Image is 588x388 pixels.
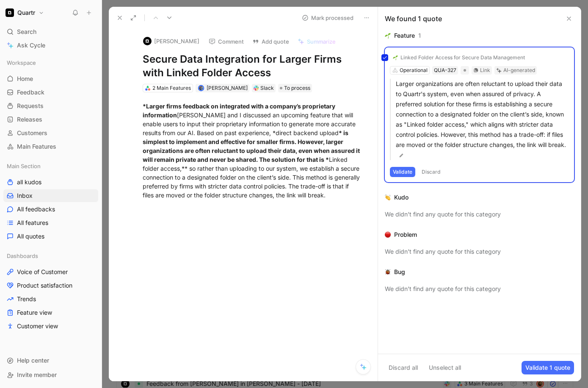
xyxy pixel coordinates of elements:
a: All feedbacks [3,203,98,216]
span: Main Features [17,142,56,151]
div: Help center [3,354,98,367]
img: 👏 [385,194,391,200]
span: All quotes [17,232,44,241]
a: Home [3,72,98,85]
a: Feedback [3,86,98,99]
span: Dashboards [7,252,38,260]
span: [PERSON_NAME] [207,85,248,91]
div: Problem [394,230,417,240]
a: Customer view [3,320,98,333]
button: Summarize [294,36,340,47]
span: All features [17,219,48,227]
span: Feedback [17,88,44,97]
a: Inbox [3,189,98,202]
a: Requests [3,100,98,112]
img: avatar [199,86,203,91]
span: Trends [17,295,36,303]
span: Customer view [17,322,58,330]
span: Home [17,75,33,83]
span: Main Section [7,162,41,170]
button: Unselect all [425,361,465,374]
a: all kudos [3,176,98,188]
a: Customers [3,127,98,139]
button: Mark processed [298,12,357,24]
img: logo [143,37,152,45]
div: Main Sectionall kudosInboxAll feedbacksAll featuresAll quotes [3,160,98,243]
div: Workspace [3,56,98,69]
span: Summarize [307,38,336,45]
a: Product satisfaction [3,279,98,292]
img: 🔴 [385,232,391,238]
img: Quartr [6,8,14,17]
span: All feedbacks [17,205,55,213]
button: logo[PERSON_NAME] [139,35,203,47]
a: Releases [3,113,98,126]
a: All features [3,216,98,229]
div: We didn’t find any quote for this category [385,247,574,257]
div: Invite member [3,369,98,381]
a: Trends [3,293,98,305]
button: Add quote [248,36,293,47]
div: [PERSON_NAME] and I discussed an upcoming feature that will enable users to input their proprieta... [143,102,362,200]
div: Bug [394,267,405,277]
a: Main Features [3,140,98,153]
img: 🐞 [385,269,391,275]
div: Feature [394,30,415,41]
img: 🌱 [385,33,391,39]
strong: *Larger firms feedback on integrated with a company’s proprietary information [143,103,337,119]
button: Discard all [385,361,422,374]
span: Inbox [17,191,33,200]
h1: Secure Data Integration for Larger Firms with Linked Folder Access [143,53,362,80]
div: We didn’t find any quote for this category [385,209,574,219]
div: Kudo [394,192,409,202]
span: Customers [17,129,47,137]
div: To process [278,84,312,92]
div: Slack [260,84,274,92]
span: Workspace [7,58,36,67]
span: Requests [17,102,44,110]
div: Main Section [3,160,98,172]
span: all kudos [17,178,41,186]
span: To process [284,84,310,92]
div: 2 Main Features [152,84,191,92]
span: Help center [17,357,49,364]
div: We found 1 quote [385,14,442,24]
h1: Quartr [17,9,35,17]
button: Comment [205,36,248,47]
a: Feature view [3,306,98,319]
div: We didn’t find any quote for this category [385,284,574,294]
div: DashboardsVoice of CustomerProduct satisfactionTrendsFeature viewCustomer view [3,249,98,333]
span: Invite member [17,371,57,378]
button: QuartrQuartr [3,7,46,19]
a: Voice of Customer [3,266,98,278]
div: 1 [418,30,421,41]
a: All quotes [3,230,98,243]
div: Search [3,25,98,38]
span: Search [17,27,36,37]
div: Dashboards [3,249,98,262]
span: Feature view [17,308,52,317]
button: Validate 1 quote [522,361,574,374]
span: Releases [17,115,42,124]
a: Ask Cycle [3,39,98,52]
span: Product satisfaction [17,281,72,290]
span: Ask Cycle [17,40,45,50]
span: Voice of Customer [17,268,68,276]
